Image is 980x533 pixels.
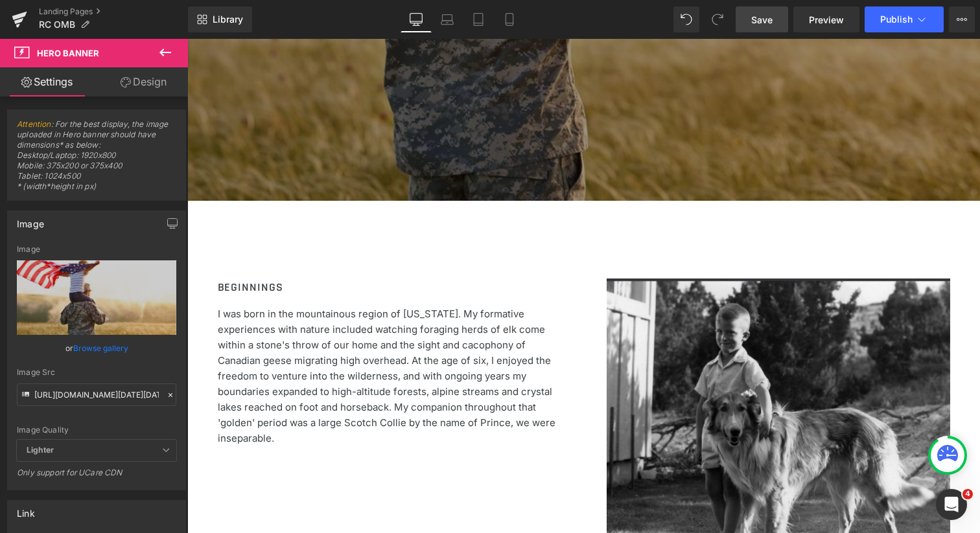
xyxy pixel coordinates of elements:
[809,13,844,27] span: Preview
[793,6,859,32] a: Preview
[751,13,773,27] span: Save
[30,267,374,407] p: I was born in the mountainous region of [US_STATE]. My formative experiences with nature included...
[936,489,967,520] iframe: Intercom live chat
[39,19,75,30] span: RC OMB
[17,341,176,355] div: or
[17,211,44,229] div: Image
[37,48,99,58] span: Hero Banner
[494,6,525,32] a: Mobile
[30,240,374,258] h2: BEGINNINGS
[865,6,944,32] button: Publish
[97,67,191,96] a: Design
[17,501,35,519] div: Link
[463,6,494,32] a: Tablet
[17,245,176,254] div: Image
[73,337,128,359] a: Browse gallery
[880,14,913,25] span: Publish
[432,6,463,32] a: Laptop
[949,6,975,32] button: More
[27,445,54,455] b: Lighter
[705,6,730,32] button: Redo
[17,468,176,486] div: Only support for UCare CDN
[17,383,176,406] input: Link
[673,6,699,32] button: Undo
[17,119,176,200] span: : For the best display, the image uploaded in Hero banner should have dimensions* as below: Deskt...
[401,6,432,32] a: Desktop
[17,425,176,435] div: Image Quality
[17,368,176,377] div: Image Src
[962,489,973,499] span: 4
[213,14,243,25] span: Library
[188,6,252,32] a: New Library
[17,119,51,129] a: Attention
[39,6,188,17] a: Landing Pages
